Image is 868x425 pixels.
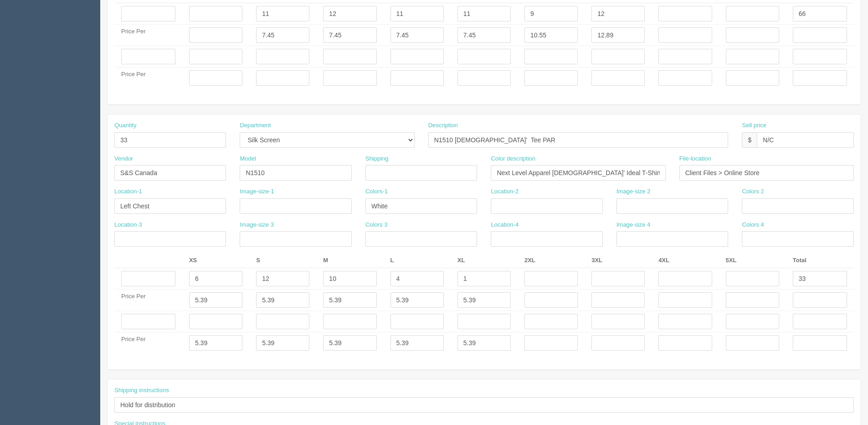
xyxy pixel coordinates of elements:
[114,221,142,229] label: Location-3
[616,221,650,229] label: Image-size 4
[679,155,711,163] label: File-location
[114,187,142,196] label: Location-1
[240,221,273,229] label: Image-size 3
[428,121,458,130] label: Description
[114,121,136,130] label: Quantity
[240,155,256,163] label: Model
[114,332,182,354] td: Price Per
[240,187,274,196] label: Image-size-1
[616,187,650,196] label: Image-size 2
[518,254,585,268] th: 2XL
[742,187,764,196] label: Colors 2
[365,187,388,196] label: Colors-1
[491,155,535,163] label: Color description
[114,386,169,395] label: Shipping instructions
[742,221,764,229] label: Colors 4
[114,67,182,89] td: Price Per
[316,254,383,268] th: M
[182,254,249,268] th: XS
[585,254,652,268] th: 3XL
[114,155,133,163] label: Vendor
[491,187,519,196] label: Location-2
[114,290,182,311] td: Price Per
[451,254,518,268] th: XL
[384,254,451,268] th: L
[742,121,766,130] label: Sell price
[365,155,389,163] label: Shipping
[249,254,316,268] th: S
[365,221,387,229] label: Colors 3
[491,221,519,229] label: Location-4
[786,254,854,268] th: Total
[114,25,182,46] td: Price Per
[742,132,757,148] div: $
[240,121,271,130] label: Department
[719,254,786,268] th: 5XL
[652,254,719,268] th: 4XL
